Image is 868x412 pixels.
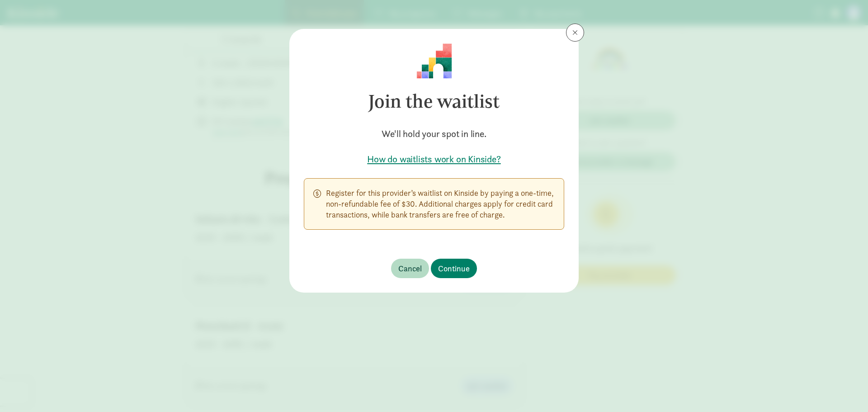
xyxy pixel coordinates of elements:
h3: Join the waitlist [304,79,564,124]
p: Register for this provider’s waitlist on Kinside by paying a one-time, non-refundable fee of $30.... [326,188,555,220]
button: Cancel [391,259,429,278]
span: Cancel [398,262,422,275]
span: Continue [438,262,470,275]
button: Continue [431,259,477,278]
h5: We'll hold your spot in line. [304,128,564,140]
a: How do waitlists work on Kinside? [304,153,564,166]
